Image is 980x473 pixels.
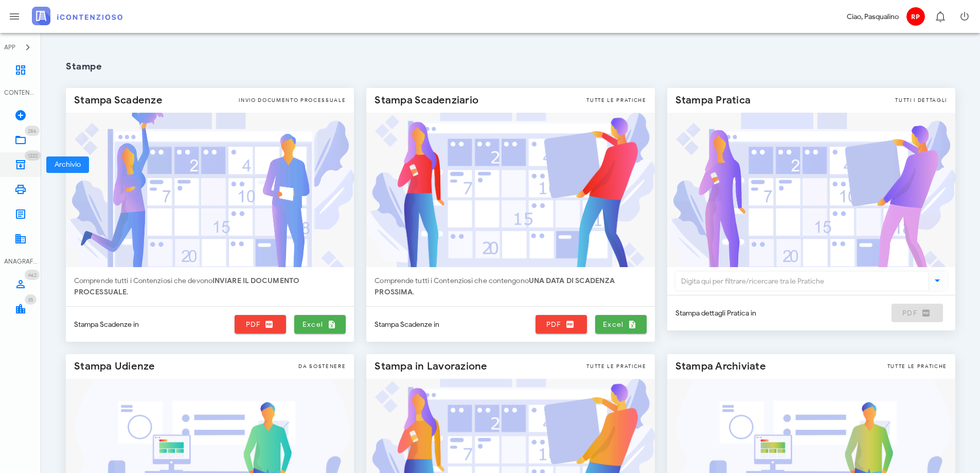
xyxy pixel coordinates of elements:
span: Stampa Pratica [675,92,751,109]
div: Ciao, Pasqualino [847,11,899,22]
span: Distintivo [25,150,41,161]
span: Distintivo [25,270,40,280]
a: Excel [595,315,647,334]
input: Digita qui per filtrare/ricercare tra le Pratiche [676,272,926,290]
span: tutte le pratiche [586,96,646,104]
div: ANAGRAFICA [4,257,37,266]
span: PDF [239,320,282,329]
span: 35 [28,296,33,303]
span: tutte le pratiche [887,362,947,371]
span: Stampa Scadenze [74,92,163,109]
span: Invio documento processuale [239,96,346,104]
span: tutte le pratiche [586,362,646,371]
h1: Stampe [66,60,955,74]
button: Distintivo [928,4,952,29]
span: Stampa Archiviate [675,358,766,375]
span: Stampa Scadenze in [375,319,439,330]
span: da sostenere [298,362,346,371]
img: logo-text-2x.png [32,7,122,25]
span: Stampa Scadenze in [74,319,139,330]
div: Comprende tutti i Contenziosi che devono . [66,267,354,306]
span: 1222 [28,152,38,159]
span: Distintivo [25,126,40,136]
span: Stampa Udienze [74,358,155,375]
span: Excel [599,320,643,329]
span: PDF [540,320,583,329]
span: RP [906,7,925,26]
button: RP [903,4,928,29]
div: Comprende tutti i Contenziosi che contengono . [366,267,654,306]
span: 462 [28,272,37,278]
span: Stampa dettagli Pratica in [675,308,756,319]
span: 286 [28,128,37,134]
span: Excel [298,320,342,329]
div: CONTENZIOSO [4,88,37,97]
span: Stampa Scadenziario [375,92,478,109]
span: Stampa in Lavorazione [375,358,487,375]
span: tutti i dettagli [895,96,947,104]
a: Excel [294,315,346,334]
a: PDF [536,315,587,334]
a: PDF [235,315,286,334]
span: Distintivo [25,294,37,305]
